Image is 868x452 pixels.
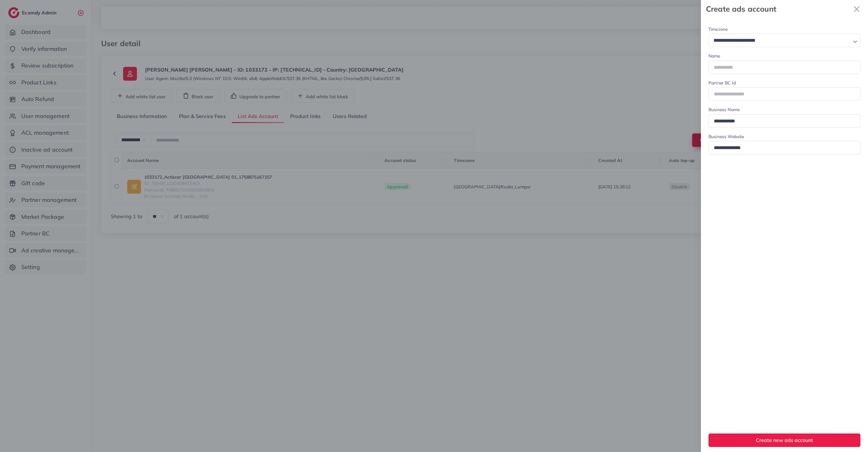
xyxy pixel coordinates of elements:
div: Search for option [708,34,860,47]
input: Search for option [711,36,850,46]
button: Create new ads account [708,433,860,447]
label: Business Website [708,133,744,140]
svg: x [850,3,863,15]
span: Create new ads account [756,437,813,443]
label: Timezone [708,26,728,32]
label: Partner BC Id [708,80,736,86]
label: Business Name [708,106,740,113]
strong: Create ads account [706,3,850,14]
button: Close [850,3,863,15]
label: Name [708,53,720,59]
